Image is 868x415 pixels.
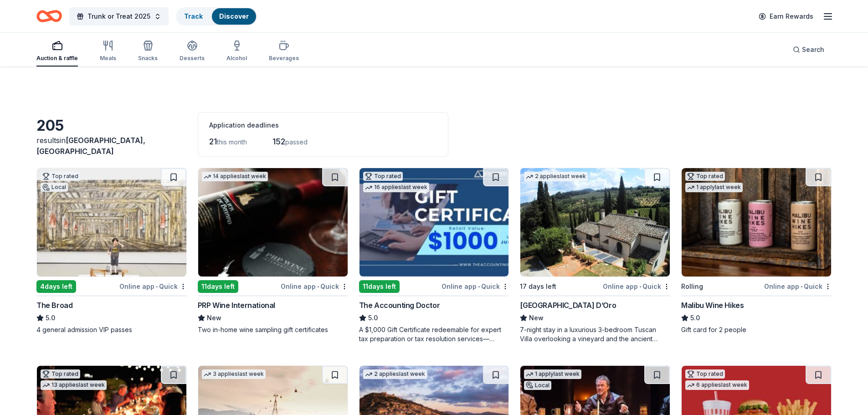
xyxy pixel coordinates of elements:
div: 2 applies last week [524,172,588,181]
span: • [478,283,480,290]
div: Gift card for 2 people [681,325,832,334]
span: New [207,313,221,323]
span: • [801,283,802,290]
div: 17 days left [520,281,556,292]
div: 11 days left [198,280,238,293]
span: in [36,136,145,156]
button: Search [786,41,832,59]
div: 2 applies last week [363,369,427,379]
img: Image for The Broad [37,168,186,277]
a: Image for Villa Sogni D’Oro2 applieslast week17 days leftOnline app•Quick[GEOGRAPHIC_DATA] D’OroN... [520,168,670,343]
div: Rolling [681,281,703,292]
div: Snacks [138,55,158,62]
div: 3 applies last week [202,369,266,379]
button: Alcohol [226,36,247,67]
button: Meals [100,36,116,67]
a: Image for The BroadTop ratedLocal4days leftOnline app•QuickThe Broad5.04 general admission VIP pa... [36,168,187,334]
span: New [529,313,544,323]
div: A $1,000 Gift Certificate redeemable for expert tax preparation or tax resolution services—recipi... [359,325,509,343]
div: Malibu Wine Hikes [681,300,744,311]
div: Auction & raffle [36,55,78,62]
div: The Accounting Doctor [359,300,440,311]
a: Image for Malibu Wine HikesTop rated1 applylast weekRollingOnline app•QuickMalibu Wine Hikes5.0Gi... [681,168,832,334]
img: Image for The Accounting Doctor [360,168,509,277]
div: Local [41,183,68,192]
div: 1 apply last week [524,369,581,379]
div: Top rated [363,172,403,181]
a: Image for PRP Wine International14 applieslast week11days leftOnline app•QuickPRP Wine Internatio... [198,168,348,334]
button: Beverages [269,36,299,67]
div: Desserts [180,55,205,62]
span: • [639,283,641,290]
div: Alcohol [226,55,247,62]
div: Top rated [41,172,80,181]
div: 16 applies last week [363,183,429,192]
div: 14 applies last week [202,172,268,181]
div: Top rated [685,172,725,181]
div: The Broad [36,300,72,311]
div: results [36,135,187,157]
div: Beverages [269,55,299,62]
div: Application deadlines [209,120,437,131]
div: 205 [36,117,187,135]
div: Meals [100,55,116,62]
a: Image for The Accounting DoctorTop rated16 applieslast week11days leftOnline app•QuickThe Account... [359,168,509,343]
div: Online app Quick [119,281,187,292]
div: [GEOGRAPHIC_DATA] D’Oro [520,300,616,311]
div: 4 general admission VIP passes [36,325,187,334]
span: Search [802,44,824,55]
div: PRP Wine International [198,300,275,311]
div: 13 applies last week [41,380,107,390]
button: TrackDiscover [176,7,257,26]
div: Two in-home wine sampling gift certificates [198,325,348,334]
button: Snacks [138,36,158,67]
div: 11 days left [359,280,400,293]
span: this month [217,138,247,146]
div: Top rated [41,369,80,379]
span: • [317,283,319,290]
div: Top rated [685,369,725,379]
img: Image for PRP Wine International [198,168,348,277]
img: Image for Malibu Wine Hikes [682,168,831,277]
span: [GEOGRAPHIC_DATA], [GEOGRAPHIC_DATA] [36,136,145,156]
img: Image for Villa Sogni D’Oro [520,168,670,277]
span: Trunk or Treat 2025 [87,11,150,22]
div: Local [524,381,551,390]
span: 21 [209,137,217,146]
span: 5.0 [46,313,55,323]
div: 1 apply last week [685,183,743,192]
button: Trunk or Treat 2025 [69,7,169,26]
div: 6 applies last week [685,380,749,390]
div: Online app Quick [764,281,832,292]
span: 5.0 [690,313,700,323]
span: passed [285,138,308,146]
div: 7-night stay in a luxurious 3-bedroom Tuscan Villa overlooking a vineyard and the ancient walled ... [520,325,670,343]
div: Online app Quick [281,281,348,292]
a: Track [184,12,203,20]
div: Online app Quick [442,281,509,292]
a: Home [36,5,62,27]
span: 5.0 [368,313,378,323]
div: Online app Quick [603,281,670,292]
span: • [156,283,158,290]
button: Desserts [180,36,205,67]
a: Discover [219,12,249,20]
a: Earn Rewards [753,8,819,25]
span: 152 [272,137,285,146]
div: 4 days left [36,280,76,293]
button: Auction & raffle [36,36,78,67]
